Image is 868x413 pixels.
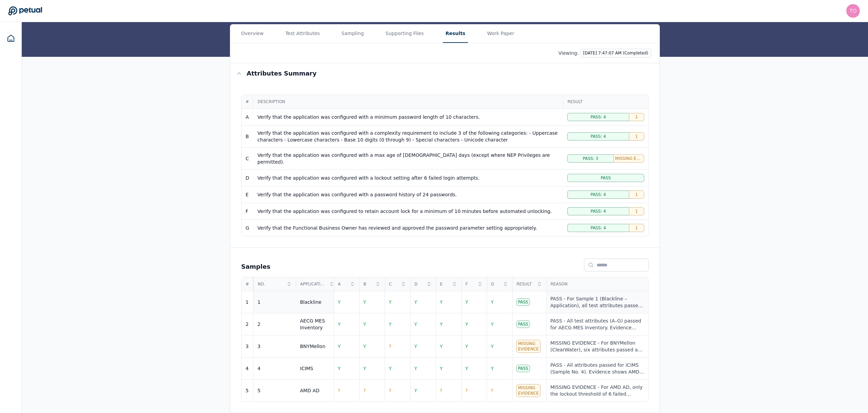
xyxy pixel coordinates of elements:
div: Verify that the application was configured with a lockout setting after 6 failed login attempts. [257,175,559,181]
button: Overview [238,24,266,43]
span: E [440,281,450,287]
div: Verify that the application was configured with a password history of 24 passwords. [257,191,559,198]
div: Missing Evidence [516,384,540,397]
div: 3 [257,343,261,350]
span: F [466,281,475,287]
span: ? [491,388,493,393]
div: Verify that the application was configured to retain account lock for a minimum of 10 minutes bef... [257,208,559,215]
div: PASS - All test attributes (A–G) passed for AECG MES Inventory. Evidence confirms the application... [550,317,644,331]
span: Y [491,366,494,371]
span: 1 [635,134,638,139]
span: Y [338,366,341,371]
span: Y [389,366,392,371]
span: Y [338,344,341,349]
button: Test Attributes [283,24,322,43]
div: Pass [516,298,530,306]
h2: Samples [241,262,270,271]
div: PASS - For Sample 1 (Blackline – Application), all test attributes passed. Evidence shows Blackli... [550,295,644,309]
span: Result [517,281,535,287]
span: G [491,281,501,287]
div: Pass [516,365,530,372]
button: Work Paper [484,24,517,43]
div: 1 [257,299,261,305]
span: Y [491,299,494,305]
button: Supporting Files [383,24,427,43]
span: Y [389,299,392,305]
button: Results [443,24,468,43]
a: Go to Dashboard [8,6,42,16]
div: ICIMS [300,365,313,372]
span: Pass: 4 [590,209,606,214]
span: Y [465,344,468,349]
span: # [246,99,249,104]
span: No. [258,281,284,287]
button: [DATE] 7:47:07 AM (Completed) [580,49,651,57]
span: Y [465,299,468,305]
td: C [241,148,253,170]
div: BNYMellon [300,343,325,350]
div: Verify that the Functional Business Owner has reviewed and approved the password parameter settin... [257,225,559,231]
span: # [246,281,249,287]
span: ? [338,388,340,393]
td: F [241,203,253,220]
span: 1 [635,114,638,120]
span: Y [338,321,341,327]
h3: Attributes summary [247,69,317,78]
span: ? [363,388,366,393]
div: Blackline [300,299,321,305]
span: Y [338,299,341,305]
img: tony.bolasna@amd.com [846,4,860,18]
span: Y [440,366,443,371]
td: D [241,170,253,186]
a: Dashboard [3,30,19,47]
span: Y [414,321,417,327]
td: 3 [241,335,253,358]
td: 4 [241,358,253,380]
span: Pass: 4 [590,134,606,139]
span: Y [465,321,468,327]
span: B [364,281,373,287]
span: Y [414,366,417,371]
td: 2 [241,313,253,335]
span: Y [440,299,443,305]
div: Verify that the application was configured with a minimum password length of 10 characters. [257,114,559,120]
td: 1 [241,291,253,313]
button: Attributes summary [230,63,660,84]
div: MISSING EVIDENCE - For AMD AD, only the lockout threshold of 6 failed attempts (Test D) could be ... [550,384,644,397]
span: Y [440,321,443,327]
div: MISSING EVIDENCE - For BNYMellon (ClearWater), six attributes passed and one is outstanding. Attr... [550,340,644,353]
span: Y [414,344,417,349]
div: Verify that the application was configured with a complexity requirement to include 3 of the foll... [257,130,559,143]
span: Y [440,344,443,349]
td: E [241,186,253,203]
span: 1 [635,192,638,197]
span: Y [363,366,366,371]
span: ? [389,388,391,393]
span: ? [389,344,391,349]
span: Pass: 3 [583,156,598,161]
span: Pass: 4 [590,225,606,231]
span: 1 [635,209,638,214]
div: AMD AD [300,387,319,394]
td: 5 [241,380,253,402]
div: PASS - All attributes passed for iCIMS (Sample No. 4). Evidence shows AMD internal users authenti... [550,362,644,375]
span: C [389,281,399,287]
span: Y [363,344,366,349]
div: Verify that the application was configured with a max age of [DEMOGRAPHIC_DATA] days (except wher... [257,152,559,165]
span: Y [389,321,392,327]
span: 1 [635,225,638,231]
td: G [241,220,253,236]
span: Reason [551,281,645,287]
div: 4 [257,365,261,372]
span: Y [491,321,494,327]
button: Sampling [339,24,367,43]
div: AECG MES Inventory [300,317,334,331]
span: ? [465,388,468,393]
td: A [241,109,253,126]
span: Y [491,344,494,349]
div: 5 [257,387,261,394]
div: 2 [257,321,261,328]
span: A [338,281,348,287]
span: D [415,281,424,287]
span: Y [363,321,366,327]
